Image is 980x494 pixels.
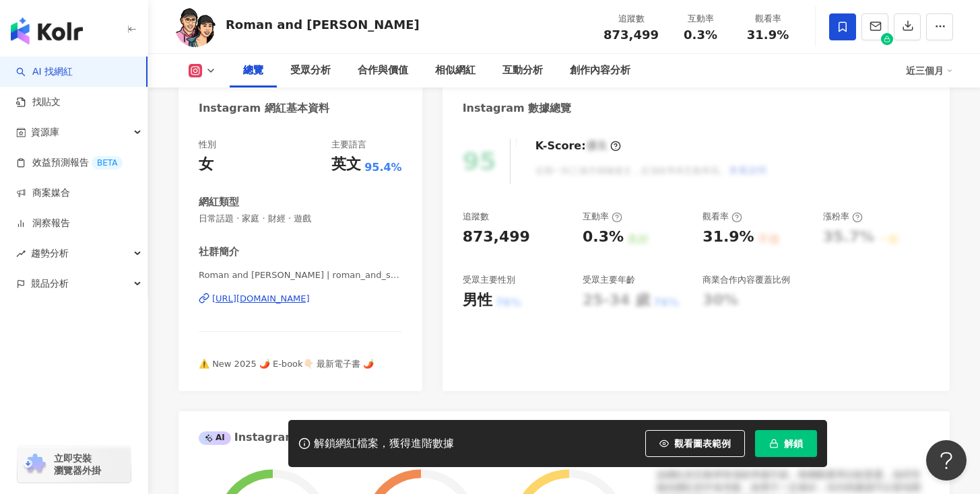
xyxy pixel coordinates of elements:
div: 英文 [331,154,361,175]
div: 31.9% [703,227,754,248]
span: 31.9% [747,28,789,42]
a: 找貼文 [16,96,61,109]
img: KOL Avatar [175,7,216,47]
div: 總覽 [243,63,263,79]
div: 創作內容分析 [570,63,630,79]
img: logo [11,17,83,44]
div: K-Score : [535,139,621,153]
button: 解鎖 [755,430,817,457]
span: 觀看圖表範例 [674,438,731,449]
span: 資源庫 [31,117,59,147]
span: ⚠️ New 2025 🌶️ E-book👇🏻 最新電子書 🌶️ [199,359,374,369]
div: 互動率 [675,12,726,26]
div: 觀看率 [742,12,793,26]
span: 873,499 [603,28,659,42]
span: 競品分析 [31,269,69,299]
div: Instagram 數據總覽 [463,101,572,116]
div: 0.3% [583,227,624,248]
div: 觀看率 [703,211,742,223]
div: 網紅類型 [199,195,239,209]
img: chrome extension [22,454,48,475]
span: 立即安裝 瀏覽器外掛 [54,452,101,477]
span: Roman and [PERSON_NAME] | roman_and_sharon [199,269,402,281]
div: 性別 [199,139,216,151]
div: 近三個月 [906,60,953,81]
a: searchAI 找網紅 [16,65,73,79]
a: 商案媒合 [16,186,70,200]
div: 女 [199,154,214,175]
div: 主要語言 [331,139,366,151]
span: 日常話題 · 家庭 · 財經 · 遊戲 [199,213,402,225]
a: 效益預測報告BETA [16,156,123,170]
div: 互動率 [583,211,622,223]
span: rise [16,249,26,258]
div: [URL][DOMAIN_NAME] [212,293,310,305]
span: 解鎖 [784,438,803,449]
button: 觀看圖表範例 [645,430,745,457]
div: 追蹤數 [463,211,489,223]
a: 洞察報告 [16,217,70,230]
a: [URL][DOMAIN_NAME] [199,293,402,305]
span: 0.3% [684,28,717,42]
div: 互動分析 [502,63,543,79]
div: Instagram 網紅基本資料 [199,101,329,116]
a: chrome extension立即安裝 瀏覽器外掛 [18,446,131,483]
div: Roman and [PERSON_NAME] [226,16,420,33]
span: 趨勢分析 [31,238,69,269]
div: 漲粉率 [823,211,863,223]
div: 873,499 [463,227,530,248]
span: 95.4% [364,160,402,175]
div: 受眾主要年齡 [583,274,635,286]
div: 相似網紅 [435,63,476,79]
div: 男性 [463,290,492,311]
div: 追蹤數 [603,12,659,26]
div: 受眾分析 [290,63,331,79]
div: 合作與價值 [358,63,408,79]
div: 解鎖網紅檔案，獲得進階數據 [314,437,454,451]
div: 社群簡介 [199,245,239,259]
div: 商業合作內容覆蓋比例 [703,274,790,286]
div: 受眾主要性別 [463,274,515,286]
